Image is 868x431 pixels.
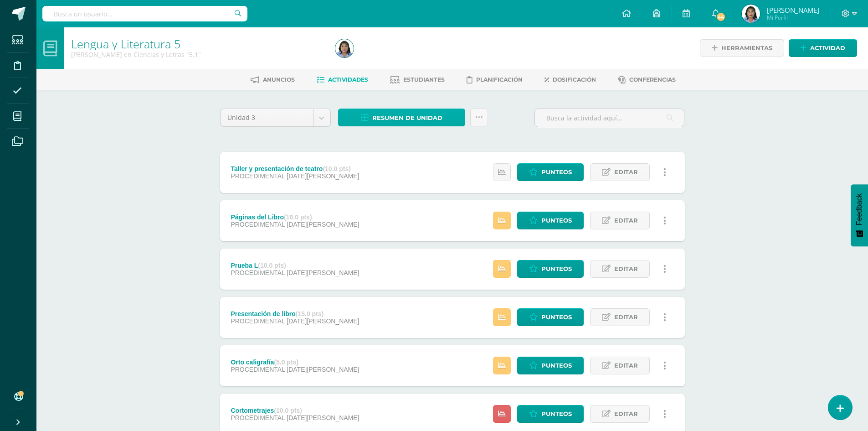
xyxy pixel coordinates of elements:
[274,358,298,366] strong: (5.0 pts)
[541,357,572,374] span: Punteos
[328,76,368,83] span: Actividades
[231,221,285,228] span: PROCEDIMENTAL
[629,76,676,83] span: Conferencias
[614,405,638,422] span: Editar
[541,309,572,326] span: Punteos
[258,262,286,269] strong: (10.0 pts)
[541,260,572,277] span: Punteos
[767,14,819,21] span: Mi Perfil
[231,262,359,269] div: Prueba L
[403,76,445,83] span: Estudiantes
[296,310,324,317] strong: (15.0 pts)
[231,269,285,276] span: PROCEDIMENTAL
[789,39,857,57] a: Actividad
[541,405,572,422] span: Punteos
[42,6,247,21] input: Busca un usuario...
[263,76,295,83] span: Anuncios
[231,165,359,172] div: Taller y presentación de teatro
[517,212,584,229] a: Punteos
[767,5,819,15] span: [PERSON_NAME]
[742,5,760,23] img: fee07222039470f6db85a4687bd30b83.png
[618,73,676,87] a: Conferencias
[716,12,726,22] span: 44
[71,37,324,50] h1: Lengua y Literatura 5
[231,414,285,421] span: PROCEDIMENTAL
[338,109,465,126] a: Resumen de unidad
[231,358,359,366] div: Orto caligrafía
[231,407,359,414] div: Cortometrajes
[231,310,359,317] div: Presentación de libro
[541,212,572,229] span: Punteos
[467,73,523,87] a: Planificación
[614,212,638,229] span: Editar
[323,165,350,172] strong: (10.0 pts)
[721,40,772,57] span: Herramientas
[517,260,584,278] a: Punteos
[517,405,584,423] a: Punteos
[287,221,359,228] span: [DATE][PERSON_NAME]
[71,50,324,59] div: Quinto Bachillerato en Ciencias y Letras '5.1'
[372,109,442,126] span: Resumen de unidad
[284,213,312,221] strong: (10.0 pts)
[71,36,180,52] a: Lengua y Literatura 5
[614,357,638,374] span: Editar
[476,76,523,83] span: Planificación
[544,73,596,87] a: Dosificación
[517,357,584,374] a: Punteos
[810,40,845,57] span: Actividad
[553,76,596,83] span: Dosificación
[274,407,302,414] strong: (10.0 pts)
[541,164,572,181] span: Punteos
[614,260,638,277] span: Editar
[614,309,638,326] span: Editar
[287,172,359,180] span: [DATE][PERSON_NAME]
[855,193,863,225] span: Feedback
[390,73,445,87] a: Estudiantes
[227,109,306,126] span: Unidad 3
[231,366,285,373] span: PROCEDIMENTAL
[851,184,868,246] button: Feedback - Mostrar encuesta
[700,39,784,57] a: Herramientas
[535,109,684,127] input: Busca la actividad aquí...
[335,39,354,57] img: fee07222039470f6db85a4687bd30b83.png
[231,172,285,180] span: PROCEDIMENTAL
[287,269,359,276] span: [DATE][PERSON_NAME]
[221,109,330,126] a: Unidad 3
[517,308,584,326] a: Punteos
[287,414,359,421] span: [DATE][PERSON_NAME]
[251,73,295,87] a: Anuncios
[317,73,368,87] a: Actividades
[231,213,359,221] div: Páginas del Libro
[287,366,359,373] span: [DATE][PERSON_NAME]
[231,317,285,325] span: PROCEDIMENTAL
[287,317,359,325] span: [DATE][PERSON_NAME]
[614,164,638,181] span: Editar
[517,163,584,181] a: Punteos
